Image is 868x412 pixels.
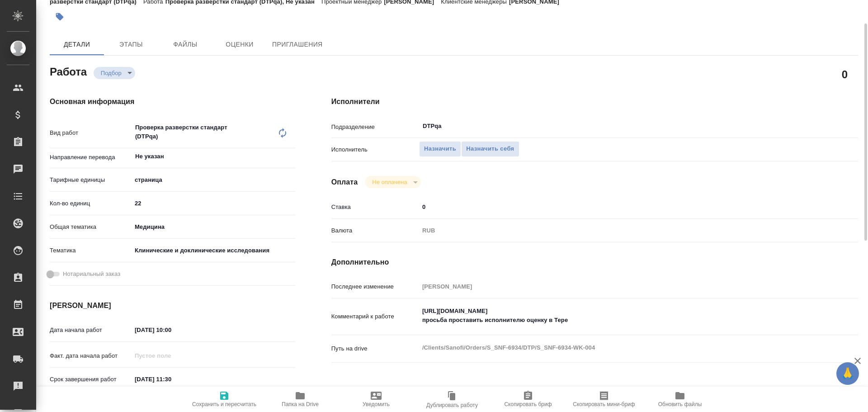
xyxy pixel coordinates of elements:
[50,300,295,311] h4: [PERSON_NAME]
[63,270,120,279] span: Нотариальный заказ
[262,387,338,412] button: Папка на Drive
[272,39,323,50] span: Приглашения
[50,63,87,79] h2: Работа
[338,387,414,412] button: Уведомить
[331,96,858,107] h4: Исполнители
[840,364,855,383] span: 🙏
[573,401,635,407] span: Скопировать мини-бриф
[164,39,207,50] span: Файлы
[504,401,552,407] span: Скопировать бриф
[424,144,456,154] span: Назначить
[132,172,295,188] div: страница
[331,344,419,353] p: Путь на drive
[55,39,99,50] span: Детали
[50,223,132,232] p: Общая тематика
[419,280,814,293] input: Пустое поле
[50,351,132,360] p: Факт. дата начала работ
[109,39,153,50] span: Этапы
[426,402,478,408] span: Дублировать работу
[419,303,814,328] textarea: [URL][DOMAIN_NAME] просьба проставить исполнителю оценку в Тере
[566,387,642,412] button: Скопировать мини-бриф
[132,197,295,210] input: ✎ Введи что-нибудь
[132,323,211,336] input: ✎ Введи что-нибудь
[466,144,514,154] span: Назначить себя
[50,175,132,185] p: Тарифные единицы
[132,219,295,235] div: Медицина
[282,401,319,407] span: Папка на Drive
[192,401,256,407] span: Сохранить и пересчитать
[658,401,702,407] span: Обновить файлы
[836,362,859,385] button: 🙏
[331,282,419,291] p: Последнее изменение
[369,178,410,186] button: Не оплачена
[363,401,390,407] span: Уведомить
[642,387,718,412] button: Обновить файлы
[50,375,132,384] p: Срок завершения работ
[331,177,358,188] h4: Оплата
[50,326,132,335] p: Дата начала работ
[419,141,461,157] button: Назначить
[94,67,135,79] div: Подбор
[50,7,70,27] button: Добавить тэг
[132,373,211,386] input: ✎ Введи что-нибудь
[50,96,295,107] h4: Основная информация
[809,125,811,127] button: Open
[419,340,814,355] textarea: /Clients/Sanofi/Orders/S_SNF-6934/DTP/S_SNF-6934-WK-004
[842,66,848,82] h2: 0
[50,246,132,255] p: Тематика
[186,387,262,412] button: Сохранить и пересчитать
[331,312,419,321] p: Комментарий к работе
[50,199,132,208] p: Кол-во единиц
[414,387,490,412] button: Дублировать работу
[331,203,419,212] p: Ставка
[331,226,419,235] p: Валюта
[490,387,566,412] button: Скопировать бриф
[290,156,292,157] button: Open
[331,257,858,268] h4: Дополнительно
[461,141,519,157] button: Назначить себя
[331,123,419,132] p: Подразделение
[132,349,211,362] input: Пустое поле
[218,39,261,50] span: Оценки
[419,200,814,213] input: ✎ Введи что-нибудь
[50,128,132,137] p: Вид работ
[132,243,295,258] div: Клинические и доклинические исследования
[98,69,124,77] button: Подбор
[331,145,419,154] p: Исполнитель
[50,153,132,162] p: Направление перевода
[419,223,814,238] div: RUB
[365,176,420,188] div: Подбор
